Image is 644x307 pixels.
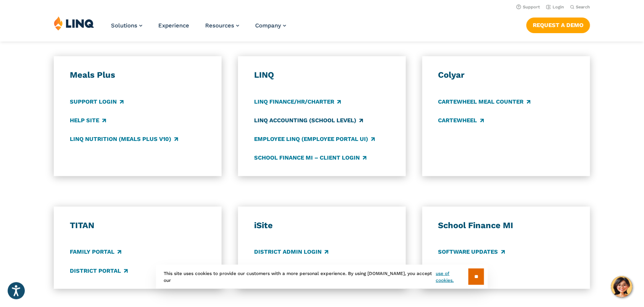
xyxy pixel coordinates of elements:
a: LINQ Nutrition (Meals Plus v10) [70,135,178,144]
a: LINQ Finance/HR/Charter [254,98,341,106]
button: Hello, have a question? Let’s chat. [611,276,633,297]
h3: LINQ [254,70,390,81]
span: Solutions [111,22,137,29]
a: District Portal [70,267,128,275]
button: Open Search Bar [570,4,590,10]
a: Family Portal [70,248,121,257]
a: Support [517,5,540,10]
a: Help Site [70,117,106,125]
a: CARTEWHEEL Meal Counter [438,98,531,106]
a: Login [546,5,564,10]
span: Resources [205,22,234,29]
a: Resources [205,22,239,29]
a: Request a Demo [526,18,590,33]
a: Software Updates [438,248,505,257]
a: School Finance MI – Client Login [254,154,367,162]
a: LINQ Accounting (school level) [254,117,363,125]
img: LINQ | K‑12 Software [54,16,94,30]
h3: Colyar [438,70,574,81]
span: Company [255,22,281,29]
h3: iSite [254,221,390,231]
a: use of cookies. [436,270,469,284]
h3: School Finance MI [438,221,574,231]
a: Employee LINQ (Employee Portal UI) [254,135,375,144]
nav: Button Navigation [526,16,590,33]
h3: TITAN [70,221,206,231]
div: This site uses cookies to provide our customers with a more personal experience. By using [DOMAIN... [156,265,488,289]
h3: Meals Plus [70,70,206,81]
a: Experience [158,22,189,29]
a: Support Login [70,98,124,106]
a: CARTEWHEEL [438,117,484,125]
a: Company [255,22,286,29]
span: Search [576,5,590,10]
nav: Primary Navigation [111,16,286,41]
a: Solutions [111,22,142,29]
a: District Admin Login [254,248,328,257]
